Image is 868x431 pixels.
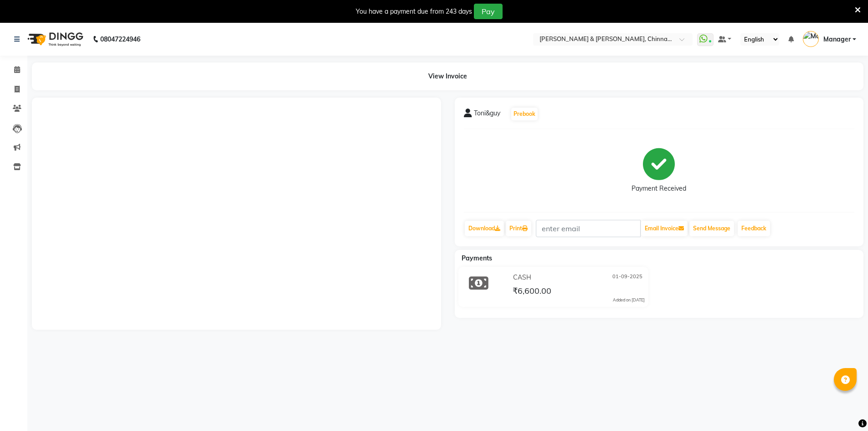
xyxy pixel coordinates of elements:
img: Manager [803,31,819,47]
button: Prebook [511,108,538,120]
span: 01-09-2025 [612,273,642,282]
div: Payment Received [632,184,686,193]
div: Added on [DATE] [613,297,645,303]
a: Print [506,221,531,236]
iframe: chat widget [830,395,859,422]
span: ₹6,600.00 [513,286,551,298]
button: Send Message [689,221,734,236]
input: enter email [536,220,641,237]
a: Feedback [738,221,770,236]
img: logo [23,26,86,52]
b: 08047224946 [100,26,140,52]
div: You have a payment due from 243 days [356,7,472,16]
div: View Invoice [32,62,863,90]
span: Toni&guy [474,109,500,121]
span: Payments [462,254,492,262]
button: Email Invoice [641,221,688,236]
span: CASH [513,273,531,282]
button: Pay [474,4,503,19]
span: Manager [823,35,851,44]
a: Download [465,221,504,236]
